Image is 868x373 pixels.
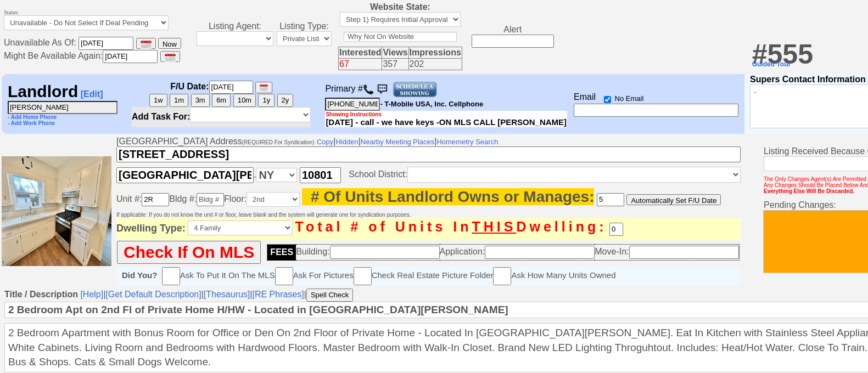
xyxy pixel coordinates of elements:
[4,290,78,299] b: Title / Description
[116,167,254,183] input: City
[335,137,358,146] a: Hidden
[252,290,304,299] a: [RE Phrases]
[158,38,181,49] button: Now
[325,84,362,93] span: Primary #
[8,120,55,126] a: - Add Work Phone
[574,92,596,101] span: Email
[116,169,741,179] nobr: ,
[393,81,438,98] img: Schedule-a-showing.gif
[242,139,315,145] font: (REQUIRED For Syndication)
[116,194,302,204] nobr: Unit #: Bldg #: Floor:
[117,241,261,264] input: Check If On MLS
[750,75,866,84] b: Supers Contact Information
[116,223,186,234] span: Dwelling Type:
[382,47,408,59] th: Views
[311,188,595,205] b: # Of Units Landlord Owns or Manages:
[306,289,353,302] button: Spell Check
[170,94,188,107] button: 1m
[275,1,333,72] td: Listing Type:
[380,100,483,108] font: - T-Mobile USA, Inc. Cellphone
[604,96,611,103] input: No Email
[258,94,275,107] button: 1y
[105,290,306,299] span: | | |
[335,138,358,146] font: Hidden
[8,114,57,120] a: - Add Home Phone
[197,193,224,206] input: Bldg #
[204,290,250,299] a: [Thesaurus]
[436,138,498,146] font: Homemetry Search
[142,193,169,206] input: Unit #
[472,219,516,234] b: THIS
[361,138,434,146] font: Nearby Meeting Places
[295,219,607,234] b: Total # of Units In Dwelling:
[752,60,791,68] a: Guided Tour
[317,138,333,146] font: Copy
[165,53,176,62] img: [calendar icon]
[440,245,595,261] td: Application:
[270,247,293,257] span: FEES
[122,267,735,285] div: Ask To Put It On The MLS Ask For Pictures Check Real Estate Picture Folder Ask How Many Units Owned
[233,94,256,107] button: 10m
[604,91,644,104] label: No Email
[277,94,294,107] button: 2y
[339,48,381,57] span: Lifetime: 69
[325,111,567,127] div: [DATE] - call - we have keys -ON MLS CALL [PERSON_NAME]
[343,169,741,179] span: School District:
[115,135,742,286] td: [GEOGRAPHIC_DATA] Address | | |
[191,94,210,107] button: 3m
[363,84,374,95] img: call.png
[339,59,349,69] font: 67
[149,94,167,107] button: 1w
[436,137,498,146] a: Homemetry Search
[296,245,439,261] td: Building:
[370,2,430,12] b: Website State:
[132,107,311,127] center: Add Task For:
[8,82,78,100] b: Landlord
[595,245,739,261] td: Move-In:
[752,39,768,70] b: #
[626,194,721,205] button: Automatically Set F/U Date
[122,270,157,280] b: Did You?
[124,74,319,134] th: F/U Date:
[752,39,813,70] span: 555
[105,290,201,299] a: [Get Default Description]
[300,167,341,183] input: Zip
[408,47,462,59] th: Impressions
[326,111,382,117] span: Showing Instructions
[197,21,273,51] center: Listing Agent:
[2,156,114,266] img: af56c100-b156-47ac-a31d-81d26a38f8f2.jpeg
[4,51,180,60] nobr: Might Be Available Again:
[408,59,462,70] td: 202
[344,32,457,42] input: Why Not On Website
[764,188,854,194] b: Everything Else Will Be Discarded.
[302,188,594,205] span: Approxmiate. Include units both in lotus and not. - Last Modified By SYSTEM 9 years, 10 months, 1...
[4,38,76,47] span: Unavailable As Of:
[471,25,555,48] center: Alert
[141,39,152,49] img: [calendar icon]
[374,81,390,98] img: sms.png
[4,9,169,27] nobr: Status:
[361,137,434,146] a: Nearby Meeting Places
[317,137,333,146] a: Copy
[81,89,103,99] a: [Edit]
[382,59,408,70] td: 357
[260,83,268,92] img: [calendar icon]
[80,290,103,299] a: [Help]
[212,94,231,107] button: 6m
[116,212,411,218] font: If applicable: If you do not know the unit # or floor, leave blank and the system will generate o...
